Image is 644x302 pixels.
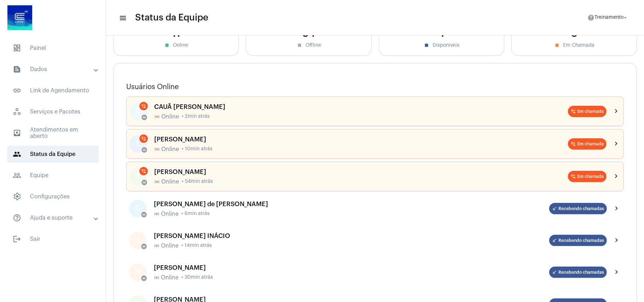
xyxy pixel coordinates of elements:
[7,103,99,120] span: Serviços e Pacotes
[143,181,146,184] mat-icon: online_prediction
[594,15,623,20] span: Treinamento
[161,146,179,152] span: Online
[4,209,106,226] mat-expansion-panel-header: sidenav iconAjuda e suporte
[154,232,549,239] div: [PERSON_NAME] INÁCIO
[571,109,576,114] mat-icon: phone_in_talk
[6,4,34,32] img: d4669ae0-8c07-2337-4f67-34b0df7f5ae4.jpeg
[154,114,160,120] mat-icon: online_prediction
[423,42,430,48] mat-icon: stop
[135,12,208,23] span: Status da Equipe
[296,42,303,48] mat-icon: stop
[612,172,621,181] mat-icon: chevron_right
[253,42,364,48] div: Offline
[4,61,106,78] mat-expansion-panel-header: sidenav iconDados
[13,235,21,243] mat-icon: sidenav icon
[571,141,576,146] mat-icon: phone_in_talk
[554,42,560,48] mat-icon: stop
[549,203,607,214] mat-chip: Recebendo chamadas
[129,232,147,249] div: J
[549,235,607,246] mat-chip: Recebendo chamadas
[154,264,549,271] div: [PERSON_NAME]
[571,174,576,179] mat-icon: phone_in_talk
[13,129,21,137] mat-icon: sidenav icon
[568,138,607,150] mat-chip: Em chamada
[7,146,99,163] span: Status da Equipe
[143,116,146,119] mat-icon: online_prediction
[7,124,99,141] span: Atendimentos em aberto
[129,135,147,153] div: L
[7,167,99,184] span: Equipe
[613,236,621,245] mat-icon: chevron_right
[552,206,557,211] mat-icon: call_received
[7,231,99,248] span: Sair
[13,108,21,116] span: sidenav icon
[154,103,568,110] div: CAUÃ [PERSON_NAME]
[181,275,213,280] span: • 30min atrás
[622,14,628,21] mat-icon: arrow_drop_down
[161,114,179,120] span: Online
[129,263,147,281] div: N
[143,148,146,152] mat-icon: online_prediction
[552,270,557,275] mat-icon: call_received
[549,267,607,278] mat-chip: Recebendo chamadas
[154,136,568,143] div: [PERSON_NAME]
[161,211,179,217] span: Online
[587,14,594,21] mat-icon: help
[154,168,568,175] div: [PERSON_NAME]
[613,204,621,213] mat-icon: chevron_right
[161,179,179,185] span: Online
[142,277,146,280] mat-icon: online_prediction
[568,171,607,182] mat-chip: Em chamada
[154,243,159,249] mat-icon: online_prediction
[552,238,557,243] mat-icon: call_received
[7,40,99,57] span: Painel
[13,192,21,201] span: sidenav icon
[612,107,621,116] mat-icon: chevron_right
[13,86,21,95] mat-icon: sidenav icon
[142,213,146,216] mat-icon: online_prediction
[13,150,21,158] mat-icon: sidenav icon
[129,200,147,217] div: G
[129,103,147,120] div: C
[181,211,210,216] span: • 6min atrás
[141,104,146,109] mat-icon: phone_in_talk
[583,11,633,25] button: Treinamento
[182,146,213,152] span: • 10min atrás
[154,275,159,280] mat-icon: online_prediction
[141,169,146,174] mat-icon: phone_in_talk
[121,42,231,48] div: Online
[182,114,210,119] span: • 2min atrás
[612,140,621,148] mat-icon: chevron_right
[161,274,179,281] span: Online
[7,82,99,99] span: Link de Agendamento
[519,42,630,48] div: Em Chamada
[13,171,21,180] mat-icon: sidenav icon
[386,42,497,48] div: Disponíveis
[154,179,160,185] mat-icon: online_prediction
[142,245,146,248] mat-icon: online_prediction
[13,44,21,52] span: sidenav icon
[154,146,160,152] mat-icon: online_prediction
[7,188,99,205] span: Configurações
[13,65,21,74] mat-icon: sidenav icon
[181,243,212,248] span: • 14min atrás
[13,214,94,222] mat-panel-title: Ajuda e suporte
[154,201,549,208] div: [PERSON_NAME] de [PERSON_NAME]
[182,179,213,184] span: • 54min atrás
[141,136,146,141] mat-icon: phone_in_talk
[126,83,624,91] h3: Usuários Online
[164,42,170,48] mat-icon: stop
[129,168,147,185] div: T
[161,243,179,249] span: Online
[119,14,126,22] mat-icon: sidenav icon
[568,106,607,117] mat-chip: Em chamada
[613,268,621,277] mat-icon: chevron_right
[13,214,21,222] mat-icon: sidenav icon
[154,211,159,217] mat-icon: online_prediction
[13,65,94,74] mat-panel-title: Dados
